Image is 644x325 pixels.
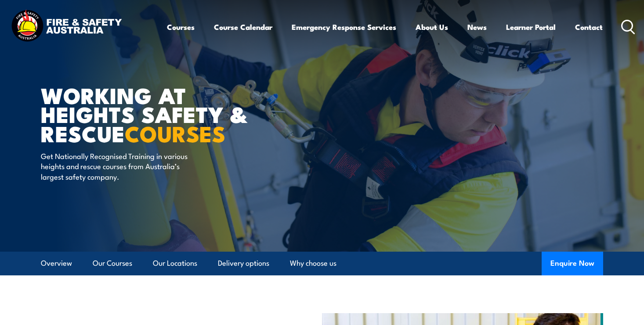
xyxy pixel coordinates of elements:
a: Emergency Response Services [292,15,396,39]
a: Overview [41,252,72,275]
a: Course Calendar [214,15,272,39]
strong: COURSES [125,116,225,150]
a: Why choose us [290,252,336,275]
a: Learner Portal [506,15,556,39]
a: Courses [167,15,195,39]
a: Delivery options [218,252,269,275]
a: News [467,15,487,39]
a: Contact [575,15,603,39]
p: Get Nationally Recognised Training in various heights and rescue courses from Australia’s largest... [41,151,201,181]
button: Enquire Now [542,252,603,275]
a: Our Locations [153,252,197,275]
h1: WORKING AT HEIGHTS SAFETY & RESCUE [41,85,258,142]
a: Our Courses [93,252,132,275]
a: About Us [416,15,448,39]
